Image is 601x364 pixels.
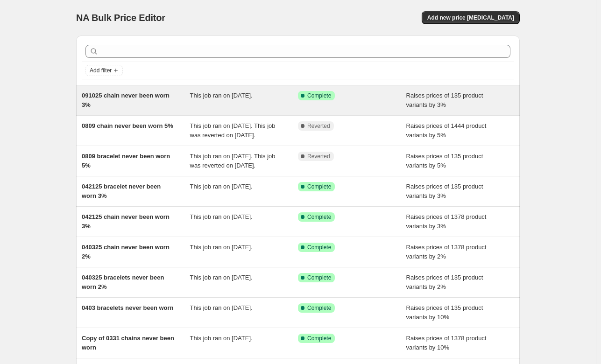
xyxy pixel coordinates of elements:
span: Add new price [MEDICAL_DATA] [427,14,514,21]
span: Reverted [307,122,330,130]
span: Raises prices of 135 product variants by 3% [406,183,483,199]
span: 040325 bracelets never been worn 2% [82,274,164,290]
span: This job ran on [DATE]. [190,213,253,220]
span: Raises prices of 1378 product variants by 3% [406,213,487,230]
span: Raises prices of 135 product variants by 10% [406,304,483,321]
button: Add filter [85,65,123,76]
span: Raises prices of 1444 product variants by 5% [406,122,487,139]
span: 0809 bracelet never been worn 5% [82,153,170,169]
span: 042125 bracelet never been worn 3% [82,183,161,199]
span: This job ran on [DATE]. This job was reverted on [DATE]. [190,153,276,169]
span: This job ran on [DATE]. [190,304,253,311]
span: 042125 chain never been worn 3% [82,213,170,230]
span: Complete [307,92,331,99]
span: This job ran on [DATE]. This job was reverted on [DATE]. [190,122,276,139]
span: This job ran on [DATE]. [190,274,253,281]
span: Complete [307,335,331,342]
span: This job ran on [DATE]. [190,183,253,190]
span: Complete [307,213,331,221]
span: Raises prices of 135 product variants by 5% [406,153,483,169]
span: 0403 bracelets never been worn [82,304,174,311]
span: Complete [307,304,331,312]
span: Complete [307,274,331,281]
span: Raises prices of 135 product variants by 2% [406,274,483,290]
span: NA Bulk Price Editor [76,13,165,23]
span: This job ran on [DATE]. [190,244,253,251]
span: This job ran on [DATE]. [190,92,253,99]
span: 040325 chain never been worn 2% [82,244,170,260]
span: 0809 chain never been worn 5% [82,122,173,129]
span: 091025 chain never been worn 3% [82,92,170,108]
span: This job ran on [DATE]. [190,335,253,342]
span: Complete [307,183,331,190]
span: Copy of 0331 chains never been worn [82,335,174,351]
button: Add new price [MEDICAL_DATA] [422,11,520,24]
span: Reverted [307,153,330,160]
span: Raises prices of 135 product variants by 3% [406,92,483,108]
span: Add filter [90,67,112,74]
span: Complete [307,244,331,251]
span: Raises prices of 1378 product variants by 2% [406,244,487,260]
span: Raises prices of 1378 product variants by 10% [406,335,487,351]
